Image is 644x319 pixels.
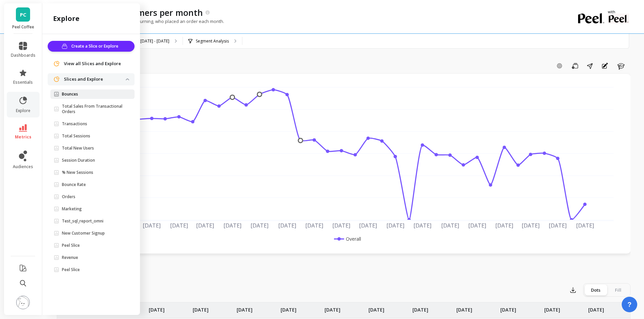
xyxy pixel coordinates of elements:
p: [DATE] [149,302,165,313]
span: View all Slices and Explore [64,60,121,67]
img: down caret icon [126,78,129,80]
span: audiences [13,164,33,169]
p: New Customer Signup [62,231,105,236]
p: Marketing [62,206,82,212]
p: Peel Slice [62,243,80,248]
p: Slices and Explore [64,76,126,83]
p: Segment Analysis [196,38,229,44]
div: Fill [607,285,629,295]
img: profile picture [16,296,30,309]
p: [DATE] [588,302,604,313]
img: navigation item icon [53,60,60,67]
p: with [608,10,629,14]
p: Total Sessions [62,133,90,139]
button: ? [622,297,637,312]
div: Dots [585,285,607,295]
p: [DATE] [544,302,560,313]
p: Transactions [62,121,87,127]
p: Test_sql_report_omni [62,218,103,224]
p: [DATE] [500,302,516,313]
p: [DATE] [325,302,340,313]
p: [DATE] [193,302,209,313]
p: [DATE] [456,302,472,313]
p: Bounces [62,91,78,97]
p: Total Sales From Transactional Orders [62,104,126,114]
img: partner logo [608,14,629,24]
p: % New Sessions [62,170,93,175]
nav: Tabs [57,264,630,279]
h2: explore [53,14,79,23]
span: ? [627,300,631,309]
span: Create a Slice or Explore [71,43,120,50]
span: metrics [15,134,31,140]
img: navigation item icon [53,76,60,83]
p: [DATE] [237,302,253,313]
p: Bounce Rate [62,182,86,187]
span: dashboards [11,53,35,58]
span: PC [20,11,26,19]
p: Total New Users [62,145,94,151]
p: [DATE] [368,302,384,313]
p: Number of customers, new and returning, who placed an order each month. [57,18,224,24]
span: essentials [13,80,33,85]
p: Orders [62,194,75,200]
p: Peel Slice [62,267,80,272]
p: Session Duration [62,158,95,163]
p: [DATE] [412,302,428,313]
p: Peel Coffee [11,24,35,30]
p: [DATE] [281,302,296,313]
p: Revenue [62,255,78,260]
span: explore [16,108,30,113]
button: Create a Slice or Explore [48,41,135,52]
